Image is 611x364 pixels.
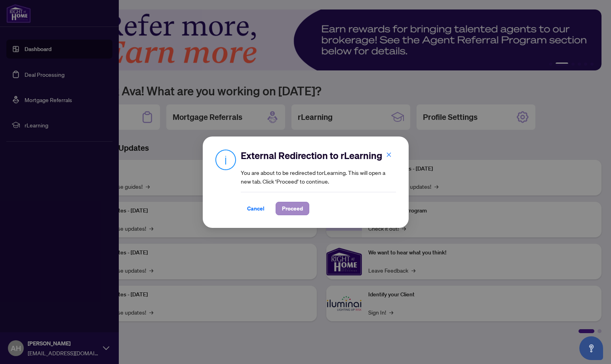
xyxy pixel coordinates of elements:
[241,149,396,215] div: You are about to be redirected to rLearning . This will open a new tab. Click ‘Proceed’ to continue.
[579,336,603,360] button: Open asap
[241,202,271,215] button: Cancel
[215,149,236,170] img: Info Icon
[276,202,309,215] button: Proceed
[386,152,392,157] span: close
[247,202,265,215] span: Cancel
[282,202,303,215] span: Proceed
[241,149,396,162] h2: External Redirection to rLearning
